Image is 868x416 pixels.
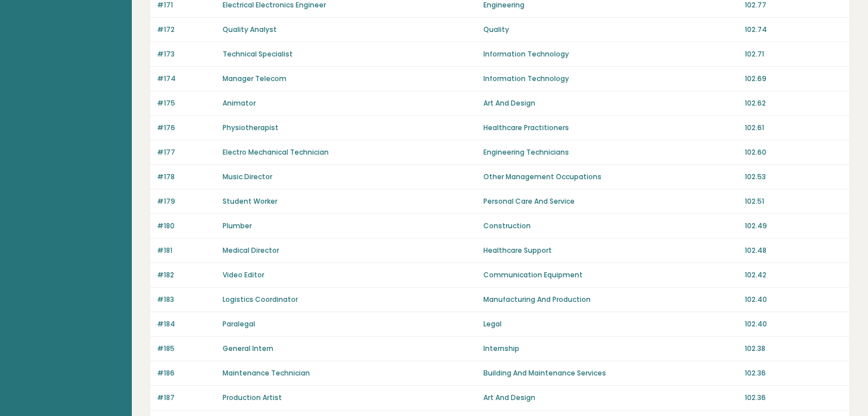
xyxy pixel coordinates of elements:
p: Communication Equipment [483,270,737,280]
p: #180 [157,221,216,231]
p: 102.40 [745,294,842,305]
p: 102.71 [745,49,842,59]
p: Personal Care And Service [483,196,737,207]
p: Healthcare Support [483,245,737,256]
a: Logistics Coordinator [223,294,298,304]
a: Music Director [223,172,272,181]
p: 102.53 [745,172,842,182]
p: #178 [157,172,216,182]
p: 102.69 [745,74,842,84]
p: 102.51 [745,196,842,207]
p: #184 [157,319,216,329]
a: Production Artist [223,393,282,402]
p: Manufacturing And Production [483,294,737,305]
a: General Intern [223,344,273,353]
p: 102.42 [745,270,842,280]
p: #187 [157,393,216,403]
p: #172 [157,25,216,35]
p: Internship [483,344,737,354]
p: #173 [157,49,216,59]
p: #182 [157,270,216,280]
p: Art And Design [483,98,737,108]
p: Art And Design [483,393,737,403]
p: 102.62 [745,98,842,108]
a: Student Worker [223,196,277,206]
p: Information Technology [483,49,737,59]
p: 102.36 [745,368,842,378]
a: Physiotherapist [223,123,278,132]
p: #181 [157,245,216,256]
p: Legal [483,319,737,329]
p: #174 [157,74,216,84]
p: Other Management Occupations [483,172,737,182]
a: Paralegal [223,319,255,329]
p: 102.60 [745,147,842,157]
p: #175 [157,98,216,108]
p: 102.38 [745,344,842,354]
a: Maintenance Technician [223,368,310,378]
a: Technical Specialist [223,49,293,59]
p: Information Technology [483,74,737,84]
p: #179 [157,196,216,207]
p: Healthcare Practitioners [483,123,737,133]
p: #183 [157,294,216,305]
p: 102.61 [745,123,842,133]
p: #185 [157,344,216,354]
p: 102.40 [745,319,842,329]
a: Plumber [223,221,252,231]
a: Manager Telecom [223,74,286,83]
p: Construction [483,221,737,231]
a: Animator [223,98,256,108]
p: #176 [157,123,216,133]
p: #186 [157,368,216,378]
a: Quality Analyst [223,25,277,34]
p: Engineering Technicians [483,147,737,157]
a: Video Editor [223,270,264,280]
p: #177 [157,147,216,157]
p: 102.74 [745,25,842,35]
p: 102.49 [745,221,842,231]
p: Building And Maintenance Services [483,368,737,378]
a: Electro Mechanical Technician [223,147,329,157]
p: Quality [483,25,737,35]
p: 102.36 [745,393,842,403]
a: Medical Director [223,245,279,255]
p: 102.48 [745,245,842,256]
